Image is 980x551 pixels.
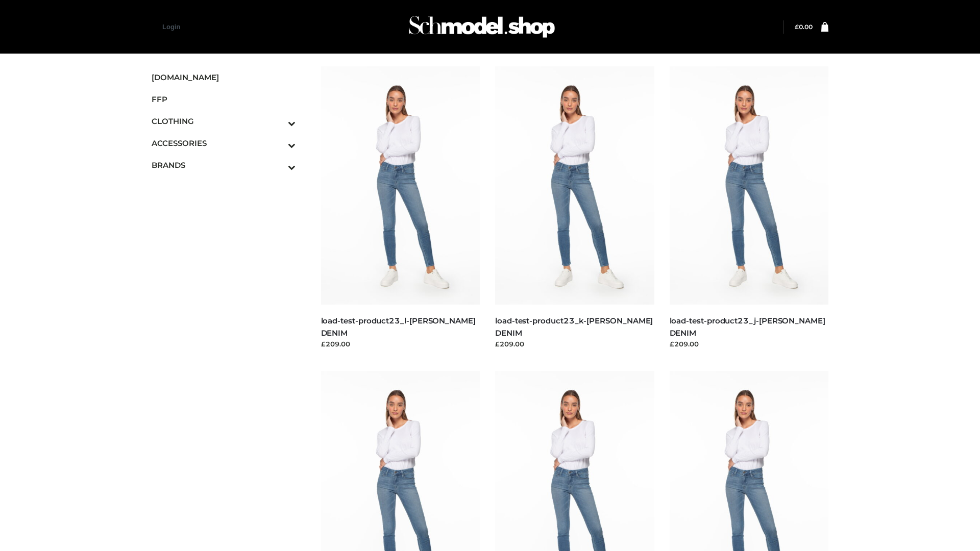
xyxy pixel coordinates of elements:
a: FFP [152,88,296,110]
a: [DOMAIN_NAME] [152,66,296,88]
div: £209.00 [321,339,480,349]
span: £ [795,23,799,31]
span: [DOMAIN_NAME] [152,71,296,83]
a: Login [162,23,180,31]
img: Schmodel Admin 964 [405,7,558,47]
bdi: 0.00 [795,23,813,31]
div: £209.00 [495,339,654,349]
a: load-test-product23_j-[PERSON_NAME] DENIM [670,316,825,337]
span: FFP [152,93,296,105]
a: BRANDSToggle Submenu [152,154,296,176]
span: ACCESSORIES [152,137,296,149]
a: ACCESSORIESToggle Submenu [152,132,296,154]
a: load-test-product23_l-[PERSON_NAME] DENIM [321,316,476,337]
span: CLOTHING [152,115,296,127]
a: load-test-product23_k-[PERSON_NAME] DENIM [495,316,653,337]
a: CLOTHINGToggle Submenu [152,110,296,132]
a: £0.00 [795,23,813,31]
button: Toggle Submenu [260,110,296,132]
div: £209.00 [670,339,829,349]
span: BRANDS [152,159,296,171]
button: Toggle Submenu [260,132,296,154]
button: Toggle Submenu [260,154,296,176]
